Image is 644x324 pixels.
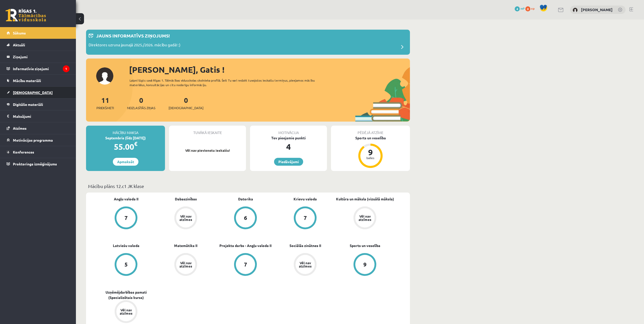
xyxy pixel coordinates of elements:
a: Aktuāli [7,39,70,51]
p: Vēl nav pievienotu ieskaišu! [172,148,243,153]
a: Piedāvājumi [274,158,303,166]
a: 0Neizlasītās ziņas [127,96,155,110]
span: Priekšmeti [96,105,114,110]
a: 11Priekšmeti [96,96,114,110]
span: Konferences [13,150,34,154]
div: 7 [124,215,128,221]
a: Vēl nav atzīmes [156,206,216,230]
a: Vēl nav atzīmes [156,253,216,277]
div: 5 [124,262,128,267]
span: Neizlasītās ziņas [127,105,155,110]
a: Digitālie materiāli [7,99,70,110]
div: Sports un veselība [331,135,410,141]
span: Motivācijas programma [13,138,53,142]
p: Jauns informatīvs ziņojums! [96,32,170,39]
img: Gatis Frišmanis [573,8,578,13]
a: Angļu valoda II [114,196,138,202]
legend: Maksājumi [13,110,70,122]
a: Projekta darbs - Angļu valoda II [219,243,272,248]
a: 6 [216,206,275,230]
a: 9 [335,253,395,277]
div: balles [363,156,378,159]
a: Vēl nav atzīmes [96,300,156,324]
div: 7 [304,215,307,221]
div: Vēl nav atzīmes [298,261,312,268]
a: Rīgas 1. Tālmācības vidusskola [6,9,46,22]
a: 7 [275,206,335,230]
p: Direktores uzruna jaunajā 2025./2026. mācību gadā! :) [89,42,180,49]
span: Aktuāli [13,43,25,47]
span: Mācību materiāli [13,78,41,83]
a: Jauns informatīvs ziņojums! Direktores uzruna jaunajā 2025./2026. mācību gadā! :) [89,32,407,52]
a: 0 xp [525,6,537,10]
a: 0[DEMOGRAPHIC_DATA] [169,96,203,110]
a: Vēl nav atzīmes [335,206,395,230]
div: Vēl nav atzīmes [179,261,193,268]
div: Pēdējā atzīme [331,126,410,135]
legend: Ziņojumi [13,51,70,63]
span: Sākums [13,31,26,35]
a: Vēl nav atzīmes [275,253,335,277]
span: 4 [515,6,520,11]
a: 7 [96,206,156,230]
i: 1 [63,65,70,72]
a: Mācību materiāli [7,75,70,86]
p: Mācību plāns 12.c1 JK klase [88,183,408,189]
a: Uzņēmējdarbības pamati (Specializētais kurss) [96,290,156,300]
span: xp [531,6,534,10]
a: Atzīmes [7,122,70,134]
a: Matemātika II [174,243,197,248]
a: Sports un veselība 9 balles [331,135,410,169]
a: 5 [96,253,156,277]
a: Krievu valoda [294,196,317,202]
div: Tev pieejamie punkti [250,135,327,141]
span: 0 [525,6,530,11]
div: Mācību maksa [86,126,165,135]
a: Dabaszinības [175,196,197,202]
div: Vēl nav atzīmes [358,215,372,221]
a: Proktoringa izmēģinājums [7,158,70,170]
a: Kultūra un māksla (vizuālā māksla) [336,196,394,202]
div: 7 [244,262,247,267]
a: Konferences [7,146,70,158]
div: 6 [244,215,247,221]
span: € [134,140,137,147]
a: Informatīvie ziņojumi1 [7,63,70,74]
div: 9 [363,148,378,156]
a: Maksājumi [7,110,70,122]
span: Digitālie materiāli [13,102,43,107]
div: 55.00 [86,141,165,153]
div: [PERSON_NAME], Gatis ! [129,64,410,76]
div: Vēl nav atzīmes [179,215,193,221]
span: [DEMOGRAPHIC_DATA] [169,105,203,110]
a: Datorika [238,196,253,202]
legend: Informatīvie ziņojumi [13,63,70,74]
a: Sports un veselība [350,243,380,248]
div: Vēl nav atzīmes [119,308,133,315]
a: 7 [216,253,275,277]
span: Proktoringa izmēģinājums [13,162,57,166]
a: Apmaksāt [113,158,138,166]
a: Latviešu valoda [113,243,139,248]
div: 4 [250,141,327,153]
div: Motivācija [250,126,327,135]
div: Septembris (līdz [DATE]) [86,135,165,141]
a: Sākums [7,27,70,39]
div: Laipni lūgts savā Rīgas 1. Tālmācības vidusskolas skolnieka profilā. Šeit Tu vari redzēt tuvojošo... [130,78,324,87]
a: 4 mP [515,6,525,10]
div: 9 [363,262,367,267]
div: Tuvākā ieskaite [169,126,246,135]
a: [DEMOGRAPHIC_DATA] [7,87,70,98]
span: mP [521,6,525,10]
span: [DEMOGRAPHIC_DATA] [13,90,53,95]
a: Sociālās zinātnes II [289,243,321,248]
span: Atzīmes [13,126,27,130]
a: Motivācijas programma [7,134,70,146]
a: [PERSON_NAME] [581,7,613,12]
a: Ziņojumi [7,51,70,63]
